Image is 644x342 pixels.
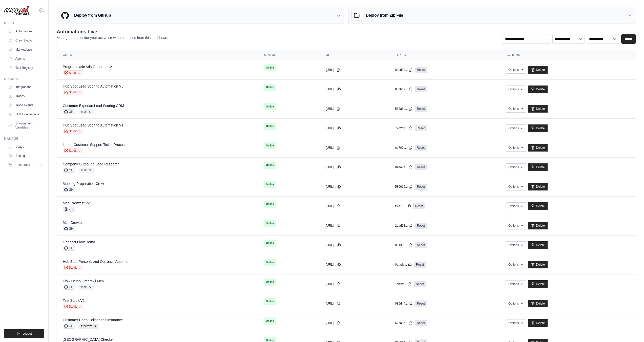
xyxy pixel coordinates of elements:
span: Online [264,123,276,130]
a: Reset [415,106,427,112]
th: Actions [500,50,636,60]
button: Options [506,241,526,249]
a: Usage [6,143,44,151]
a: Mcp Crewtest V2 [63,201,90,205]
div: Build [4,21,44,25]
a: Settings [6,152,44,160]
th: Crew [57,50,258,60]
a: Hub Spot Personalized Outreach Automa... [63,260,131,264]
button: 88dbd7... [395,87,413,91]
button: Options [506,300,526,307]
a: Delete [528,261,548,268]
span: Online [264,317,276,325]
a: Studio [63,265,83,270]
a: Reset [415,184,427,190]
span: Online [264,84,276,91]
button: d51380... [395,243,413,247]
span: main [79,285,94,290]
button: 04ea9a... [395,165,413,169]
span: Online [264,259,276,266]
a: Environment Variables [6,119,44,132]
th: URL [320,50,389,60]
button: 1cb9ef... [395,282,412,286]
a: Hub Spot Lead Scoring Automation V3 [63,84,123,88]
span: GH [63,324,75,329]
a: Automations [6,27,44,35]
h2: Automations Live [57,28,169,35]
span: Online [264,162,276,169]
a: Delete [528,163,548,171]
span: Online [264,279,276,286]
a: Studio [63,148,83,153]
a: Hub Spot Lead Scoring Automation V1 [63,123,123,127]
p: Manage and monitor your active crew automations from this dashboard. [57,35,169,40]
a: Delete [528,222,548,229]
a: Traces [6,92,44,100]
a: Genpact Flow Demo [63,240,95,244]
a: Crew Studio [6,36,44,45]
button: Options [506,66,526,74]
a: Tool Registry [6,64,44,72]
a: Reset [415,223,427,229]
button: 89bd39... [395,68,413,72]
a: Reset [415,86,427,92]
span: Online [264,64,276,71]
a: Delete [528,300,548,307]
span: main [79,168,94,173]
a: Delete [528,183,548,190]
a: Delete [528,124,548,132]
span: Logout [23,332,32,336]
button: Options [506,261,526,268]
a: Meeting Preparation Crew [63,182,104,186]
th: Status [258,50,320,60]
img: GitHub Logo [60,10,70,20]
img: Logo [4,6,29,15]
span: Online [264,142,276,149]
a: [GEOGRAPHIC_DATA] Checker [63,337,114,341]
a: Studio [63,70,83,75]
a: Reset [415,125,427,131]
a: Integrations [6,83,44,91]
div: Operate [4,77,44,81]
a: Reset [414,262,426,268]
span: GH [63,187,75,192]
a: Reset [415,67,427,73]
a: Delete [528,280,548,288]
button: Resources [6,161,44,169]
span: GH [63,285,75,290]
button: 589616... [395,185,413,189]
button: Options [506,85,526,93]
a: Company Outbound Lead Research [63,162,119,166]
a: Delete [528,66,548,74]
span: firecrawl [79,324,98,329]
a: Delete [528,144,548,152]
span: main [79,109,94,114]
a: Customer Experian Lead Scoring CRM [63,104,124,108]
span: Online [264,181,276,188]
a: Marketplace [6,46,44,54]
button: 532a3e... [395,107,413,111]
a: Programmatic Ads Generator V1 [63,65,114,69]
a: Test StudioV2 [63,298,85,303]
button: ed700c... [395,146,412,150]
span: Resources [15,163,30,167]
a: LLM Connections [6,110,44,118]
button: Options [506,222,526,229]
span: GH [63,109,75,114]
a: Delete [528,202,548,210]
span: Online [264,201,276,208]
a: Trace Events [6,101,44,109]
button: f32f15... [395,204,411,208]
button: Options [506,202,526,210]
span: Online [264,298,276,305]
th: Token [389,50,500,60]
button: Options [506,105,526,113]
button: 0afada... [395,263,412,267]
button: Options [506,124,526,132]
button: Logout [4,329,44,338]
a: Delete [528,319,548,327]
button: Options [506,280,526,288]
a: Reset [415,164,427,170]
button: 627a1a... [395,321,413,325]
span: GH [63,168,75,173]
